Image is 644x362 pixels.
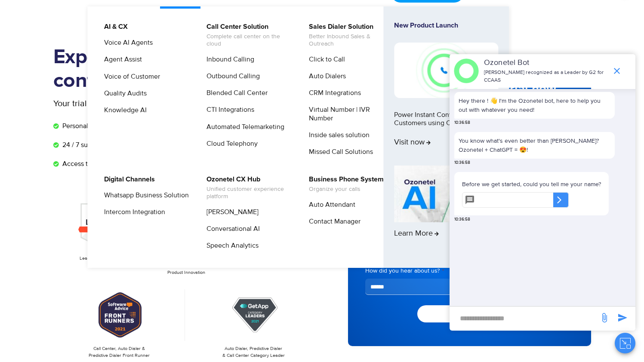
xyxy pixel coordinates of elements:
[394,229,439,239] span: Learn More
[394,21,498,162] a: New Product LaunchPower Instant Conversations with Customers using CXi SwitchVisit now
[303,147,374,157] a: Missed Call Solutions
[192,345,315,359] p: Auto Dialer, Predictive Dialer & Call Center Category Leader
[201,207,260,218] a: [PERSON_NAME]
[201,122,286,132] a: Automated Telemarketing
[303,130,371,141] a: Inside sales solution
[201,21,293,49] a: Call Center SolutionComplete call center on the cloud
[303,174,385,194] a: Business Phone SystemOrganize your calls
[99,21,129,32] a: AI & CX
[365,267,574,275] label: How did you hear about us?
[309,33,394,48] span: Better Inbound Sales & Outreach
[99,37,154,48] a: Voice AI Agents
[201,174,293,202] a: Ozonetel CX HubUnified customer experience platform
[459,96,610,114] p: Hey there ! 👋 I'm the Ozonetel bot, here to help you out with whatever you need!
[201,88,269,98] a: Blended Call Center
[303,199,357,210] a: Auto Attendant
[60,159,155,169] span: Access to all premium features
[201,138,259,149] a: Cloud Telephony
[99,174,156,185] a: Digital Channels
[303,71,347,82] a: Auto Dialers
[206,33,291,48] span: Complete call center on the cloud
[484,57,607,69] p: Ozonetel Bot
[201,71,261,82] a: Outbound Calling
[394,43,498,98] img: New-Project-17.png
[615,333,635,353] button: Close chat
[201,104,256,115] a: CTI Integrations
[596,309,613,326] span: send message
[394,166,498,253] a: Learn More
[394,166,498,222] img: AI
[454,311,595,326] div: new-msg-input
[53,97,258,110] p: Your trial account includes:
[201,224,261,234] a: Conversational AI
[454,216,470,223] span: 10:36:58
[60,140,104,150] span: 24 / 7 support
[201,240,260,251] a: Speech Analytics
[53,46,322,93] h1: Experience the most flexible contact center solution
[58,255,136,262] p: Leader in [DATE]
[303,21,395,49] a: Sales Dialer SolutionBetter Inbound Sales & Outreach
[394,138,431,147] span: Visit now
[303,104,395,123] a: Virtual Number | IVR Number
[303,216,362,227] a: Contact Manager
[459,136,610,154] p: You know what's even better than [PERSON_NAME]? Ozonetel + ChatGPT = 😍!
[303,88,362,98] a: CRM Integrations
[99,54,143,65] a: Agent Assist
[454,160,470,166] span: 10:36:58
[99,88,148,99] a: Quality Audits
[206,186,291,200] span: Unified customer experience platform
[60,121,137,131] span: Personalized onboarding
[99,105,148,116] a: Knowledge AI
[608,62,626,80] span: end chat or minimize
[614,309,631,326] span: send message
[454,58,479,83] img: header
[309,186,384,193] span: Organize your calls
[484,69,607,84] p: [PERSON_NAME] recognized as a Leader by G2 for CCAAS
[462,180,601,189] p: Before we get started, could you tell me your name?
[58,345,181,359] p: Call Center, Auto Dialer & Predictive Dialer Front Runner
[454,120,470,126] span: 10:36:58
[99,190,190,201] a: Whatsapp Business Solution
[99,207,166,218] a: Intercom Integration
[303,54,346,65] a: Click to Call
[201,54,256,65] a: Inbound Calling
[99,71,161,82] a: Voice of Customer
